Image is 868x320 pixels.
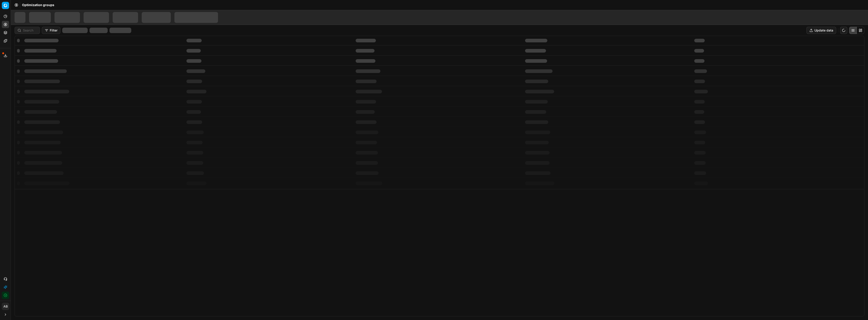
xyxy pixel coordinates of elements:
[806,27,836,34] button: Update data
[2,303,9,310] button: AB
[2,303,9,310] span: AB
[42,27,60,34] button: Filter
[22,3,54,7] nav: breadcrumb
[22,3,54,7] span: Optimization groups
[23,28,37,33] input: Search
